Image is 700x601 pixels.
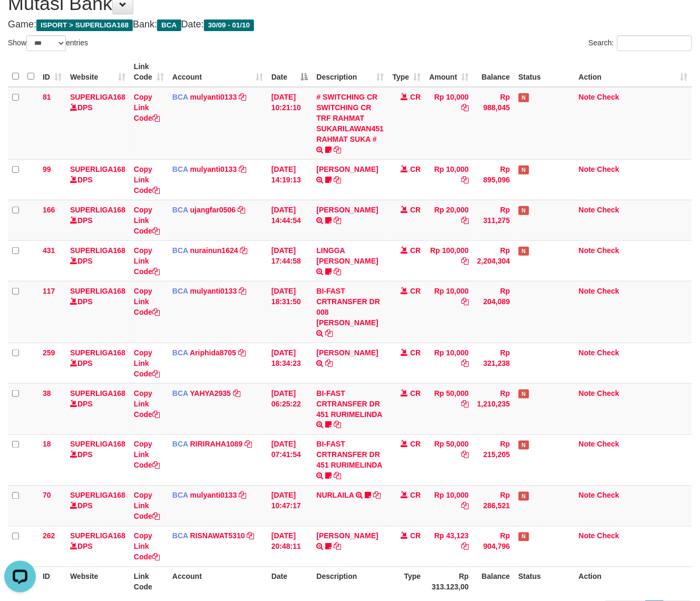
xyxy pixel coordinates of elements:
[38,567,66,597] th: ID
[579,287,595,295] a: Note
[317,246,378,265] a: LINGGA [PERSON_NAME]
[410,491,421,500] span: CR
[519,206,529,215] span: Has Note
[172,532,188,540] span: BCA
[233,389,240,398] a: Copy YAHYA2935 to clipboard
[172,348,188,357] span: BCA
[579,93,595,101] a: Note
[70,532,125,540] a: SUPERLIGA168
[326,359,333,367] a: Copy TOMI GUNAWAN to clipboard
[462,359,469,367] a: Copy Rp 10,000 to clipboard
[473,343,514,383] td: Rp 321,238
[190,206,236,214] a: ujangfar0506
[134,165,160,195] a: Copy Link Code
[70,389,125,398] a: SUPERLIGA168
[410,206,421,214] span: CR
[425,434,473,486] td: Rp 50,000
[168,567,267,597] th: Account
[410,440,421,449] span: CR
[579,206,595,214] a: Note
[313,434,388,486] td: BI-FAST CRTRANSFER DR 451 RURIMELINDA
[70,246,125,255] a: SUPERLIGA168
[514,57,575,87] th: Status
[134,206,160,235] a: Copy Link Code
[579,440,595,449] a: Note
[425,486,473,526] td: Rp 10,000
[66,486,130,526] td: DPS
[43,348,55,357] span: 259
[43,287,55,295] span: 117
[579,246,595,255] a: Note
[134,440,160,470] a: Copy Link Code
[317,165,378,173] a: [PERSON_NAME]
[66,343,130,383] td: DPS
[66,526,130,567] td: DPS
[313,567,388,597] th: Description
[514,567,575,597] th: Status
[172,206,188,214] span: BCA
[462,257,469,265] a: Copy Rp 100,000 to clipboard
[579,165,595,173] a: Note
[519,166,529,175] span: Has Note
[190,389,231,398] a: YAHYA2935
[597,532,619,540] a: Check
[267,159,313,200] td: [DATE] 14:19:13
[334,421,341,429] a: Copy BI-FAST CRTRANSFER DR 451 RURIMELINDA to clipboard
[334,216,341,225] a: Copy NOVEN ELING PRAYOG to clipboard
[462,502,469,510] a: Copy Rp 10,000 to clipboard
[425,159,473,200] td: Rp 10,000
[70,491,125,500] a: SUPERLIGA168
[410,93,421,101] span: CR
[70,206,125,214] a: SUPERLIGA168
[425,526,473,567] td: Rp 43,123
[238,206,245,214] a: Copy ujangfar0506 to clipboard
[597,246,619,255] a: Check
[473,383,514,434] td: Rp 1,210,235
[130,567,168,597] th: Link Code
[462,216,469,225] a: Copy Rp 20,000 to clipboard
[38,57,66,87] th: ID: activate to sort column ascending
[36,20,133,31] span: ISPORT > SUPERLIGA168
[190,532,245,540] a: RISNAWAT5310
[172,389,188,398] span: BCA
[334,176,341,184] a: Copy MUHAMMAD REZA to clipboard
[410,532,421,540] span: CR
[473,281,514,343] td: Rp 204,089
[597,491,619,500] a: Check
[473,434,514,486] td: Rp 215,205
[579,348,595,357] a: Note
[4,4,36,36] button: Open LiveChat chat widget
[579,532,595,540] a: Note
[134,389,160,419] a: Copy Link Code
[134,93,160,122] a: Copy Link Code
[373,491,381,500] a: Copy NURLAILA to clipboard
[519,441,529,450] span: Has Note
[70,440,125,449] a: SUPERLIGA168
[425,281,473,343] td: Rp 10,000
[239,491,246,500] a: Copy mulyanti0133 to clipboard
[473,87,514,160] td: Rp 988,045
[66,57,130,87] th: Website: activate to sort column ascending
[267,434,313,486] td: [DATE] 07:41:54
[168,57,267,87] th: Account: activate to sort column ascending
[334,267,341,276] a: Copy LINGGA ADITYA PRAT to clipboard
[589,35,692,51] label: Search:
[239,165,246,173] a: Copy mulyanti0133 to clipboard
[66,240,130,281] td: DPS
[66,434,130,486] td: DPS
[190,348,236,357] a: Ariphida8705
[410,165,421,173] span: CR
[473,159,514,200] td: Rp 895,096
[519,532,529,541] span: Has Note
[43,165,51,173] span: 99
[43,532,55,540] span: 262
[70,93,125,101] a: SUPERLIGA168
[473,526,514,567] td: Rp 904,796
[473,567,514,597] th: Balance
[326,329,333,337] a: Copy BI-FAST CRTRANSFER DR 008 KHAIRUL ASNI to clipboard
[247,532,255,540] a: Copy RISNAWAT5310 to clipboard
[462,103,469,112] a: Copy Rp 10,000 to clipboard
[575,567,692,597] th: Action
[267,526,313,567] td: [DATE] 20:48:11
[519,93,529,102] span: Has Note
